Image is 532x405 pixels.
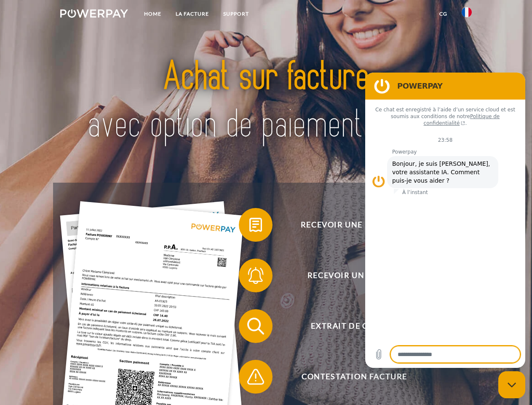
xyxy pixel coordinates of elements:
[216,6,256,22] a: Support
[498,371,525,398] iframe: Bouton de lancement de la fenêtre de messagerie, conversation en cours
[239,259,458,292] button: Recevoir un rappel?
[365,73,525,368] iframe: Fenêtre de messagerie
[168,6,216,22] a: LA FACTURE
[60,9,128,18] img: logo-powerpay-white.svg
[239,360,458,394] button: Contestation Facture
[245,265,266,286] img: qb_bell.svg
[239,309,458,343] button: Extrait de compte
[251,208,457,242] span: Recevoir une facture ?
[245,366,266,387] img: qb_warning.svg
[245,316,266,337] img: qb_search.svg
[251,259,457,292] span: Recevoir un rappel?
[251,360,457,394] span: Contestation Facture
[137,6,168,22] a: Home
[432,6,454,22] a: CG
[80,40,452,162] img: title-powerpay_fr.svg
[251,309,457,343] span: Extrait de compte
[239,208,458,242] button: Recevoir une facture ?
[245,214,266,235] img: qb_bill.svg
[462,7,472,17] img: fr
